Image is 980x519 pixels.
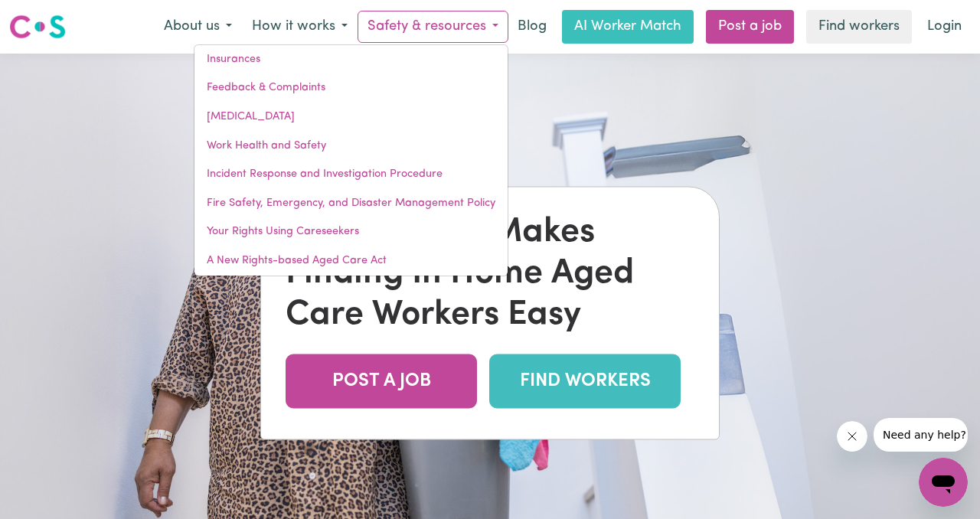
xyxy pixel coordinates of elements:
a: Find workers [806,10,912,44]
a: Incident Response and Investigation Procedure [194,160,508,189]
a: AI Worker Match [562,10,694,44]
a: Careseekers logo [9,9,66,44]
button: Safety & resources [358,11,508,43]
a: Post a job [706,10,794,44]
a: Login [918,10,971,44]
button: About us [154,11,242,43]
button: How it works [242,11,358,43]
a: [MEDICAL_DATA] [194,103,508,132]
a: Insurances [194,45,508,74]
a: Your Rights Using Careseekers [194,217,508,246]
a: Fire Safety, Emergency, and Disaster Management Policy [194,189,508,218]
iframe: Close message [837,421,867,452]
a: Feedback & Complaints [194,73,508,103]
img: Careseekers logo [9,13,66,41]
div: Safety & resources [194,44,508,276]
a: A New Rights-based Aged Care Act [194,246,508,276]
iframe: Button to launch messaging window [919,458,968,507]
a: FIND WORKERS [489,354,681,409]
iframe: Message from company [874,418,968,452]
a: Blog [508,10,556,44]
a: Work Health and Safety [194,132,508,161]
a: POST A JOB [286,354,477,409]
